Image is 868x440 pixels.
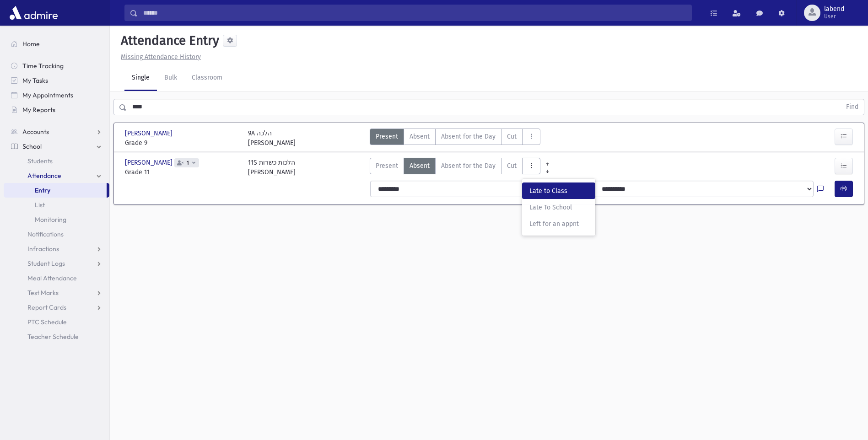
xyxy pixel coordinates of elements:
[4,37,109,51] a: Home
[27,303,66,311] span: Report Cards
[248,158,296,177] div: 11S הלכות כשרות [PERSON_NAME]
[27,157,53,165] span: Students
[4,256,109,271] a: Student Logs
[4,124,109,139] a: Accounts
[529,203,588,212] span: Late To School
[27,333,79,341] span: Teacher Schedule
[157,65,184,91] a: Bulk
[441,161,496,171] span: Absent for the Day
[507,132,517,141] span: Cut
[4,154,109,168] a: Students
[824,13,844,20] span: User
[4,88,109,102] a: My Appointments
[27,245,59,253] span: Infractions
[4,198,109,212] a: List
[441,132,496,141] span: Absent for the Day
[529,186,588,196] span: Late to Class
[4,271,109,285] a: Meal Attendance
[7,4,60,22] img: AdmirePro
[27,318,67,326] span: PTC Schedule
[4,227,109,241] a: Notifications
[22,40,40,48] span: Home
[35,201,45,209] span: List
[125,138,239,148] span: Grade 9
[22,128,49,136] span: Accounts
[841,99,864,115] button: Find
[125,167,239,177] span: Grade 11
[27,274,77,282] span: Meal Attendance
[4,139,109,154] a: School
[35,186,50,194] span: Entry
[22,62,64,70] span: Time Tracking
[4,212,109,227] a: Monitoring
[22,106,55,114] span: My Reports
[22,142,42,150] span: School
[4,300,109,315] a: Report Cards
[117,33,219,48] h5: Attendance Entry
[4,329,109,344] a: Teacher Schedule
[4,285,109,300] a: Test Marks
[4,73,109,88] a: My Tasks
[248,129,296,148] div: 9A הלכה [PERSON_NAME]
[370,129,540,148] div: AttTypes
[185,160,191,166] span: 1
[507,161,517,171] span: Cut
[125,129,174,138] span: [PERSON_NAME]
[138,5,691,21] input: Search
[4,241,109,256] a: Infractions
[4,168,109,183] a: Attendance
[117,53,201,61] a: Missing Attendance History
[35,215,66,224] span: Monitoring
[27,289,59,297] span: Test Marks
[824,5,844,13] span: labend
[376,132,398,141] span: Present
[125,158,174,167] span: [PERSON_NAME]
[121,53,201,61] u: Missing Attendance History
[184,65,230,91] a: Classroom
[27,172,61,180] span: Attendance
[4,102,109,117] a: My Reports
[376,161,398,171] span: Present
[22,91,73,99] span: My Appointments
[4,183,107,198] a: Entry
[529,219,588,229] span: Left for an appnt
[4,59,109,73] a: Time Tracking
[124,65,157,91] a: Single
[27,230,64,238] span: Notifications
[22,76,48,85] span: My Tasks
[370,158,540,177] div: AttTypes
[410,132,430,141] span: Absent
[4,315,109,329] a: PTC Schedule
[27,259,65,268] span: Student Logs
[410,161,430,171] span: Absent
